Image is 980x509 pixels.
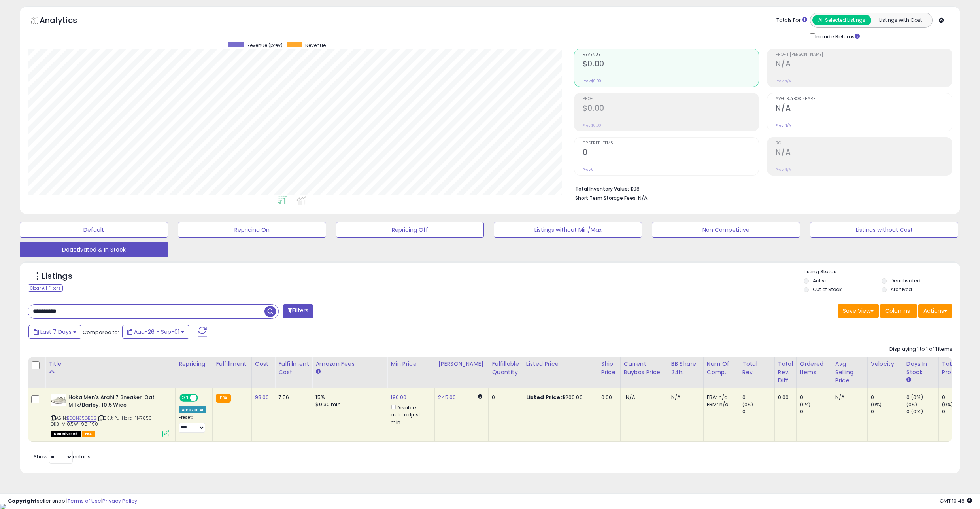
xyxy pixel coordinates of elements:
div: [PERSON_NAME] [438,360,485,368]
h2: $0.00 [583,104,759,114]
a: B0CN35GB6B [67,415,96,422]
span: N/A [638,194,648,202]
div: 0 [742,394,774,401]
span: Profit [583,97,759,101]
strong: Copyright [8,497,37,505]
button: Deactivated & In Stock [20,242,168,257]
div: 0 [942,394,974,401]
div: Clear All Filters [28,284,63,292]
div: 0 [492,394,516,401]
button: Last 7 Days [28,325,81,339]
div: 0 [871,394,903,401]
button: Non Competitive [652,222,800,238]
div: Days In Stock [906,360,935,377]
span: | SKU: PL_Hoka_1147850-OKB_M10.5W_98_190 [51,415,155,427]
button: Columns [880,304,917,318]
div: 0 [942,408,974,415]
button: Repricing Off [336,222,484,238]
div: Amazon Fees [315,360,384,368]
div: Total Rev. [742,360,771,377]
div: BB Share 24h. [671,360,700,377]
span: All listings that are unavailable for purchase on Amazon for any reason other than out-of-stock [51,431,81,437]
span: Show: entries [34,453,91,460]
div: Num of Comp. [707,360,736,377]
span: Avg. Buybox Share [776,97,952,101]
a: Privacy Policy [102,497,137,505]
h2: 0 [583,148,759,159]
a: 98.00 [255,394,269,401]
h5: Analytics [40,15,93,28]
span: Last 7 Days [40,328,72,336]
small: Prev: $0.00 [583,123,601,128]
span: Revenue (prev) [247,42,283,49]
span: N/A [626,394,635,401]
div: Amazon AI [179,406,206,413]
small: Prev: N/A [776,123,791,128]
div: 0 [800,394,832,401]
div: 0 [871,408,903,415]
h2: $0.00 [583,59,759,70]
button: All Selected Listings [812,15,871,25]
small: Prev: $0.00 [583,79,601,83]
div: Displaying 1 to 1 of 1 items [889,346,952,353]
li: $98 [575,184,946,193]
button: Aug-26 - Sep-01 [122,325,189,339]
label: Deactivated [891,277,920,284]
button: Save View [838,304,879,318]
div: Disable auto adjust min [391,403,429,426]
div: Total Profit [942,360,971,377]
span: Columns [885,307,910,315]
small: Amazon Fees. [315,368,320,375]
div: Include Returns [804,32,869,41]
div: Min Price [391,360,431,368]
small: Prev: N/A [776,79,791,83]
h2: N/A [776,148,952,159]
a: 190.00 [391,394,406,401]
div: N/A [671,394,697,401]
small: Prev: 0 [583,167,594,172]
div: 0 [742,408,774,415]
div: N/A [835,394,861,401]
button: Repricing On [178,222,326,238]
span: Compared to: [83,329,119,336]
span: Profit [PERSON_NAME] [776,53,952,57]
div: Total Rev. Diff. [778,360,793,385]
small: (0%) [871,401,882,408]
div: FBM: n/a [707,401,733,408]
div: Fulfillment Cost [278,360,309,377]
button: Filters [283,304,313,318]
div: Velocity [871,360,900,368]
div: Listed Price [526,360,595,368]
h2: N/A [776,104,952,114]
span: OFF [197,395,210,401]
div: Preset: [179,415,206,433]
div: Cost [255,360,272,368]
div: ASIN: [51,394,169,436]
button: Actions [918,304,952,318]
span: Ordered Items [583,141,759,146]
div: FBA: n/a [707,394,733,401]
div: $200.00 [526,394,592,401]
div: Current Buybox Price [624,360,665,377]
div: 0.00 [601,394,614,401]
b: Short Term Storage Fees: [575,195,637,201]
button: Default [20,222,168,238]
div: seller snap | | [8,498,137,505]
div: 0 (0%) [906,394,938,401]
div: Ordered Items [800,360,829,377]
b: Total Inventory Value: [575,185,629,192]
small: (0%) [742,401,753,408]
small: Days In Stock. [906,377,911,384]
small: (0%) [942,401,953,408]
label: Out of Stock [813,286,842,293]
button: Listings without Min/Max [494,222,642,238]
div: Title [49,360,172,368]
h5: Listings [42,271,72,282]
div: 7.56 [278,394,306,401]
div: Fulfillment [216,360,248,368]
span: Revenue [305,42,326,49]
h2: N/A [776,59,952,70]
div: Ship Price [601,360,617,377]
div: Fulfillable Quantity [492,360,519,377]
label: Active [813,277,827,284]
